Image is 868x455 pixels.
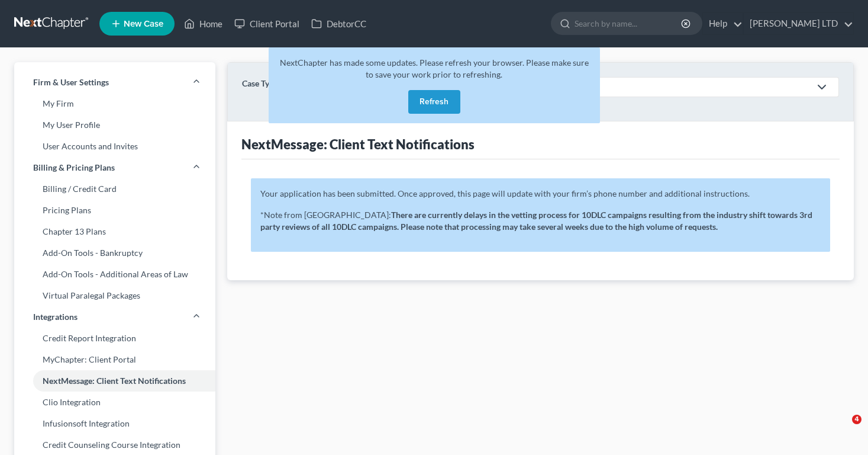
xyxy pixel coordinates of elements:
[33,311,78,323] span: Integrations
[14,285,215,306] a: Virtual Paralegal Packages
[260,210,812,232] strong: There are currently delays in the vetting process for 10DLC campaigns resulting from the industry...
[14,200,215,221] a: Pricing Plans
[828,415,856,443] iframe: Intercom live chat
[280,57,589,79] span: NextChapter has made some updates. Please refresh your browser. Please make sure to save your wor...
[178,13,228,34] a: Home
[14,178,215,200] a: Billing / Credit Card
[14,136,215,157] a: User Accounts and Invites
[33,162,115,174] span: Billing & Pricing Plans
[124,20,163,28] span: New Case
[33,76,109,88] span: Firm & User Settings
[575,12,683,34] input: Search by name...
[14,328,215,349] a: Credit Report Integration
[260,188,821,200] p: Your application has been submitted. Once approved, this page will update with your firm’s phone ...
[852,415,861,424] span: 4
[260,209,821,233] p: *Note from [GEOGRAPHIC_DATA]:
[242,77,280,97] label: Case Type:
[14,306,215,328] a: Integrations
[14,93,215,114] a: My Firm
[228,13,305,34] a: Client Portal
[14,221,215,242] a: Chapter 13 Plans
[14,72,215,93] a: Firm & User Settings
[744,13,853,34] a: [PERSON_NAME] LTD
[408,90,460,114] button: Refresh
[703,13,743,34] a: Help
[14,157,215,178] a: Billing & Pricing Plans
[14,392,215,413] a: Clio Integration
[305,13,372,34] a: DebtorCC
[14,413,215,434] a: Infusionsoft Integration
[241,136,840,153] div: NextMessage: Client Text Notifications
[14,242,215,264] a: Add-On Tools - Bankruptcy
[14,264,215,285] a: Add-On Tools - Additional Areas of Law
[14,349,215,370] a: MyChapter: Client Portal
[14,370,215,392] a: NextMessage: Client Text Notifications
[14,114,215,136] a: My User Profile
